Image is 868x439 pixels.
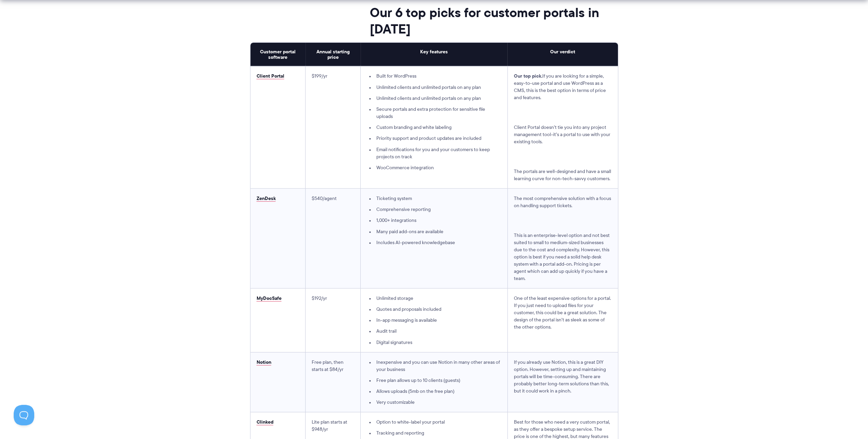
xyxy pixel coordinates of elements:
[367,95,501,102] li: Unlimited clients and unlimited portals on any plan
[367,228,501,235] li: Many paid add-ons are available
[250,43,306,66] th: Customer portal software
[367,72,501,80] li: Built for WordPress
[361,43,508,66] th: Key features
[306,66,361,189] td: $199/yr
[367,306,501,313] li: Quotes and proposals included
[257,358,271,366] a: Notion
[306,352,361,412] td: Free plan, then starts at $84/yr
[507,189,618,289] td: The most comprehensive solution with a focus on handling support tickets.
[306,288,361,352] td: $192/yr
[306,43,361,66] th: Annual starting price
[306,189,361,289] td: $540/agent
[367,146,501,160] li: Email notifications for you and your customers to keep projects on track
[367,399,501,406] li: Very customizable
[370,4,618,37] h2: Our 6 top picks for customer portals in [DATE]
[257,72,284,80] a: Client Portal
[257,195,276,202] a: ZenDesk
[367,295,501,302] li: Unlimited storage
[367,339,501,346] li: Digital signatures
[367,135,501,142] li: Priority support and product updates are included
[257,418,273,426] a: Clinked
[367,84,501,91] li: Unlimited clients and unlimited portals on any plan
[367,164,501,171] li: WooCommerce integration
[367,328,501,335] li: Audit trail
[14,405,34,425] iframe: Toggle Customer Support
[367,388,501,395] li: Allows uploads (5mb on the free plan)
[507,66,618,189] td: If you are looking for a simple, easy-to-use portal and use WordPress as a CMS, this is the best ...
[367,195,501,202] li: Ticketing system
[367,377,501,384] li: Free plan allows up to 10 clients (guests)
[514,232,612,282] p: This is an enterprise-level option and not best suited to small to medium-sized businesses due to...
[507,352,618,412] td: If you already use Notion, this is a great DIY option. However, setting up and maintaining portal...
[367,217,501,224] li: 1,000+ integrations
[367,124,501,131] li: Custom branding and white labeling
[367,206,501,213] li: Comprehensive reporting
[514,168,612,182] p: The portals are well-designed and have a small learning curve for non-tech-savvy customers.
[367,429,501,437] li: Tracking and reporting
[514,124,612,145] p: Client Portal doesn’t tie you into any project management tool–it’s a portal to use with your exi...
[367,359,501,373] li: Inexpensive and you can use Notion in many other areas of your business
[514,72,542,80] strong: Our top pick.
[367,418,501,426] li: Option to white-label your portal
[367,317,501,324] li: In-app messaging is available
[507,43,618,66] th: Our verdict
[257,294,282,302] a: MyDocSafe
[507,288,618,352] td: One of the least expensive options for a portal. If you just need to upload files for your custom...
[367,239,501,246] li: Includes AI-powered knowledgebase
[367,106,501,120] li: Secure portals and extra protection for sensitive file uploads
